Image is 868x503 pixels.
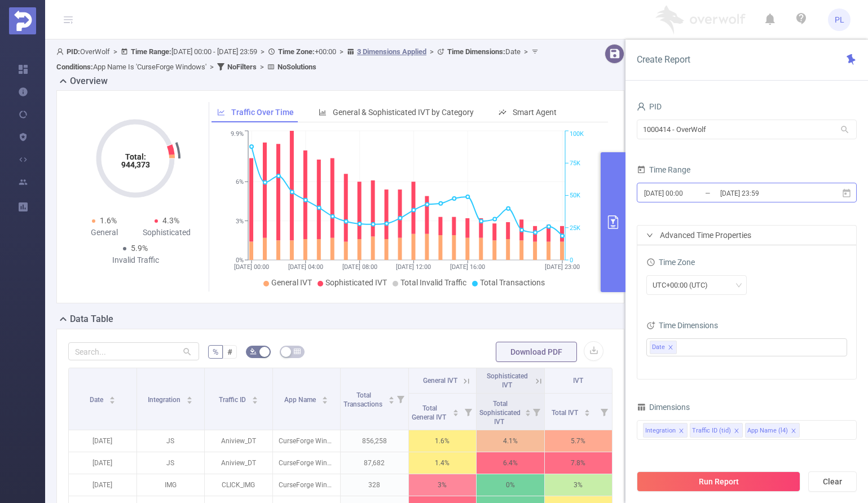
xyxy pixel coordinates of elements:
p: 856,258 [341,430,408,452]
span: Sophisticated IVT [487,372,528,389]
img: Protected Media [9,7,36,34]
p: 87,682 [341,452,408,474]
i: icon: caret-up [252,395,258,398]
i: Filter menu [528,394,544,430]
p: 6.4% [477,452,544,474]
span: > [110,47,121,56]
i: icon: caret-down [322,399,328,403]
i: icon: caret-up [187,395,193,398]
i: icon: user [56,48,67,55]
i: icon: close [678,428,684,435]
tspan: 9.9% [231,131,244,138]
span: Total Transactions [480,278,545,287]
span: % [213,347,218,356]
div: Sort [186,395,193,401]
p: 4.1% [477,430,544,452]
b: Time Zone: [278,47,315,56]
span: Total Sophisticated IVT [479,400,521,426]
tspan: 0 [570,257,573,264]
span: Traffic Over Time [231,108,294,117]
span: IVT [573,377,583,385]
tspan: 75K [570,160,580,167]
span: # [227,347,232,356]
input: End date [719,186,810,201]
button: Clear [808,471,857,492]
b: Conditions : [56,63,93,71]
i: icon: caret-down [109,399,115,403]
i: icon: caret-up [388,395,394,398]
i: icon: caret-down [453,412,459,415]
p: JS [137,452,205,474]
i: icon: table [294,348,301,355]
i: icon: close [734,428,739,435]
span: Total General IVT [412,404,448,421]
i: icon: caret-down [388,399,394,403]
input: Start date [643,186,734,201]
span: 1.6% [100,216,117,225]
span: 5.9% [131,244,148,253]
p: CurseForge Windows [273,474,341,496]
span: Total Invalid Traffic [400,278,466,287]
p: 3% [545,474,613,496]
p: 7.8% [545,452,613,474]
span: > [257,47,268,56]
span: > [336,47,347,56]
i: icon: caret-down [525,412,531,415]
i: icon: caret-down [187,399,193,403]
tspan: [DATE] 23:00 [545,263,580,271]
span: > [206,63,217,71]
p: 3% [409,474,477,496]
b: Time Dimensions : [447,47,505,56]
i: icon: caret-down [584,412,591,415]
tspan: [DATE] 04:00 [288,263,323,271]
div: UTC+00:00 (UTC) [653,276,716,294]
i: icon: caret-up [584,408,591,411]
tspan: 3% [236,218,244,225]
b: No Filters [227,63,257,71]
div: Sort [584,408,591,414]
i: icon: bar-chart [319,108,327,116]
div: Sort [388,395,395,401]
span: Smart Agent [513,108,557,117]
tspan: [DATE] 08:00 [342,263,377,271]
p: [DATE] [69,474,136,496]
div: Sort [109,395,116,401]
i: icon: down [735,282,742,290]
p: CLICK_IMG [205,474,272,496]
span: Time Range [637,165,690,174]
p: JS [137,430,205,452]
tspan: 6% [236,178,244,186]
tspan: [DATE] 16:00 [451,263,486,271]
p: 1.4% [409,452,477,474]
input: Search... [68,342,199,360]
p: 1.6% [409,430,477,452]
span: General IVT [271,278,312,287]
i: icon: caret-down [252,399,258,403]
span: App Name [284,396,318,404]
tspan: 100K [570,131,584,138]
i: Filter menu [596,394,612,430]
li: Integration [643,423,688,438]
tspan: Total: [125,152,146,161]
div: Sort [321,395,328,401]
span: Date [90,396,105,404]
p: [DATE] [69,452,136,474]
div: Sort [452,408,459,414]
div: App Name (l4) [747,423,788,438]
input: filter select [679,341,681,354]
li: Traffic ID (tid) [690,423,743,438]
h2: Data Table [70,312,113,326]
span: General & Sophisticated IVT by Category [333,108,474,117]
button: Run Report [637,471,800,492]
tspan: 50K [570,192,580,200]
tspan: 25K [570,224,580,232]
div: icon: rightAdvanced Time Properties [637,226,856,245]
li: App Name (l4) [745,423,800,438]
b: Time Range: [131,47,171,56]
i: Filter menu [393,368,408,430]
span: General IVT [423,377,457,385]
span: Sophisticated IVT [325,278,387,287]
p: IMG [137,474,205,496]
p: CurseForge Windows [273,452,341,474]
b: No Solutions [277,63,316,71]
